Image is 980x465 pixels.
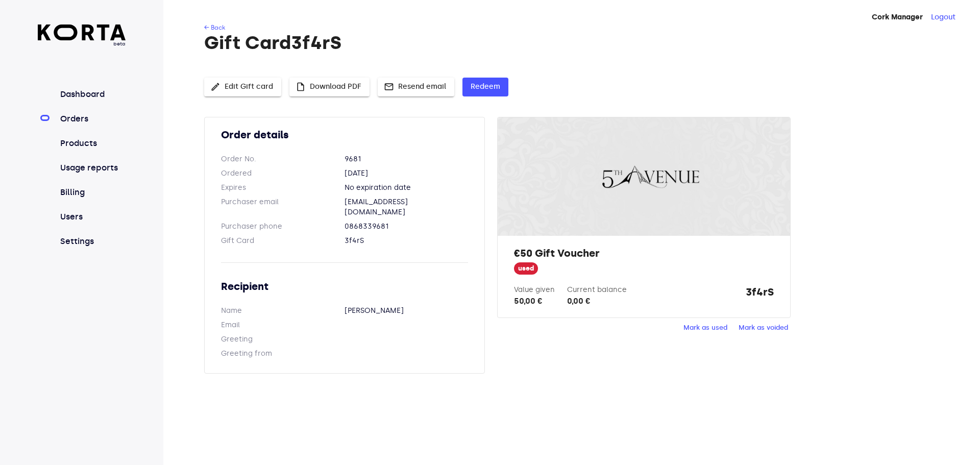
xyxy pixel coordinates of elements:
[683,322,727,334] span: Mark as used
[221,320,345,330] dt: Email
[204,81,281,90] a: Edit Gift card
[38,25,126,47] a: beta
[212,81,273,93] span: Edit Gift card
[386,81,446,93] span: Resend email
[345,197,468,217] dd: [EMAIL_ADDRESS][DOMAIN_NAME]
[221,306,345,316] dt: Name
[567,285,627,294] label: Current balance
[298,81,361,93] span: Download PDF
[58,235,126,248] a: Settings
[681,320,730,336] button: Mark as used
[567,295,627,307] div: 0,00 €
[739,322,788,334] span: Mark as voided
[736,320,791,336] button: Mark as voided
[58,113,126,125] a: Orders
[204,24,225,31] a: ← Back
[221,154,345,164] dt: Order No.
[58,186,126,199] a: Billing
[221,349,345,359] dt: Greeting from
[58,88,126,101] a: Dashboard
[345,168,468,179] dd: [DATE]
[58,137,126,150] a: Products
[204,33,937,53] h1: Gift Card 3f4rS
[514,295,555,307] div: 50,00 €
[345,236,468,246] dd: 3f4rS
[204,78,281,96] button: Edit Gift card
[221,222,345,232] dt: Purchaser phone
[384,82,394,92] span: mail
[210,82,220,92] span: edit
[345,306,468,316] dd: [PERSON_NAME]
[378,78,454,96] button: Resend email
[471,81,500,93] span: Redeem
[221,168,345,179] dt: Ordered
[345,154,468,164] dd: 9681
[38,25,126,40] img: Korta
[345,183,468,193] dd: No expiration date
[345,222,468,232] dd: 0868339681
[221,128,468,142] h2: Order details
[58,211,126,223] a: Users
[872,13,923,21] strong: Cork Manager
[514,264,538,274] span: used
[462,78,508,96] button: Redeem
[58,162,126,174] a: Usage reports
[221,334,345,345] dt: Greeting
[221,236,345,246] dt: Gift Card
[38,40,126,47] span: beta
[514,246,773,260] h2: €50 Gift Voucher
[296,82,306,92] span: insert_drive_file
[931,12,955,22] button: Logout
[221,197,345,217] dt: Purchaser email
[746,285,774,307] strong: 3f4rS
[221,279,468,293] h2: Recipient
[289,78,370,96] button: Download PDF
[514,285,555,294] label: Value given
[221,183,345,193] dt: Expires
